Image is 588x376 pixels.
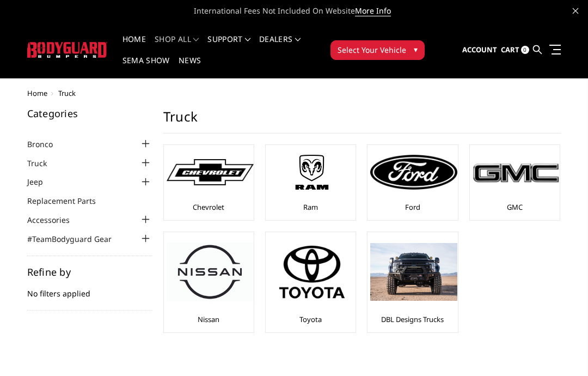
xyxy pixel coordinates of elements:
[299,314,322,324] a: Toyota
[338,44,406,56] span: Select Your Vehicle
[330,40,425,60] button: Select Your Vehicle
[27,42,107,58] img: BODYGUARD BUMPERS
[303,202,318,212] a: Ram
[27,214,83,226] a: Accessories
[27,267,152,311] div: No filters applied
[462,35,497,65] a: Account
[27,88,47,98] a: Home
[27,157,60,169] a: Truck
[179,57,201,78] a: News
[193,202,224,212] a: Chevrolet
[381,314,444,324] a: DBL Designs Trucks
[122,57,170,78] a: SEMA Show
[155,35,199,57] a: shop all
[122,35,146,57] a: Home
[27,195,109,207] a: Replacement Parts
[355,5,391,16] a: More Info
[521,46,529,54] span: 0
[462,45,497,54] span: Account
[507,202,523,212] a: GMC
[163,108,561,134] h1: Truck
[27,176,57,187] a: Jeep
[27,233,125,245] a: #TeamBodyguard Gear
[207,35,250,57] a: Support
[405,202,420,212] a: Ford
[58,88,76,98] span: Truck
[259,35,301,57] a: Dealers
[27,267,152,277] h5: Refine by
[27,138,66,150] a: Bronco
[27,108,152,118] h5: Categories
[198,314,219,324] a: Nissan
[501,35,529,65] a: Cart 0
[414,44,418,55] span: ▾
[501,45,519,54] span: Cart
